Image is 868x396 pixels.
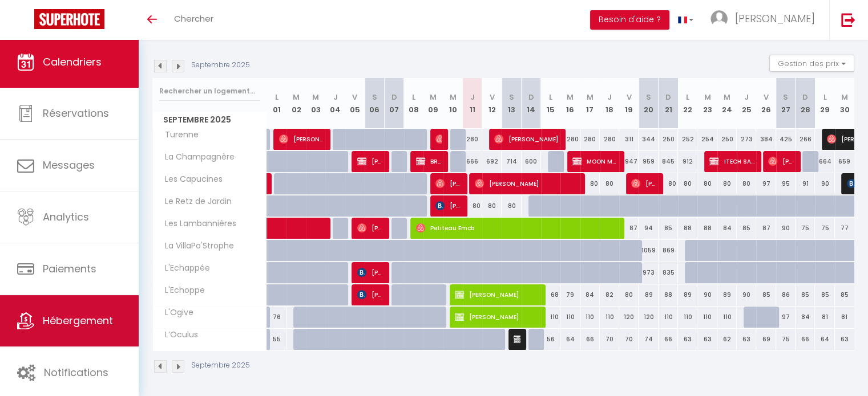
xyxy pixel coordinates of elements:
abbr: V [764,92,769,103]
div: 254 [697,129,717,150]
div: 63 [678,329,697,350]
span: [PERSON_NAME] [768,150,794,172]
abbr: M [293,92,300,103]
div: 89 [639,284,658,305]
abbr: L [412,92,415,103]
div: 85 [835,284,854,305]
div: 86 [776,284,796,305]
abbr: D [391,92,397,103]
img: ... [710,10,728,27]
abbr: M [449,92,456,103]
div: 80 [678,173,697,194]
th: 07 [384,78,403,129]
div: 80 [697,173,717,194]
div: 88 [659,284,678,305]
div: 110 [580,307,600,328]
div: 425 [776,129,796,150]
div: 63 [835,329,854,350]
div: 80 [482,195,502,217]
div: 384 [756,129,776,150]
div: 714 [502,151,521,172]
span: La VillaPo'Strophe [155,240,237,252]
div: 64 [815,329,834,350]
div: 85 [659,218,678,239]
img: logout [841,13,855,27]
abbr: S [646,92,651,103]
abbr: S [509,92,514,103]
th: 18 [600,78,619,129]
abbr: L [686,92,689,103]
th: 21 [659,78,678,129]
div: 74 [639,329,658,350]
div: 66 [796,329,815,350]
div: 90 [697,284,717,305]
span: Le Retz de Jardin [155,195,235,208]
div: 55 [267,329,286,350]
div: 110 [560,307,580,328]
div: 947 [619,151,639,172]
span: [PERSON_NAME] [357,284,383,305]
abbr: M [312,92,319,103]
span: [PERSON_NAME] [735,11,815,26]
div: 62 [717,329,737,350]
div: 90 [737,284,756,305]
div: 81 [835,307,854,328]
div: 280 [463,129,482,150]
div: 77 [835,218,854,239]
div: 845 [659,151,678,172]
th: 22 [678,78,697,129]
div: 70 [600,329,619,350]
div: 88 [678,218,697,239]
div: 63 [737,329,756,350]
div: 252 [678,129,697,150]
p: Septembre 2025 [191,360,250,371]
abbr: J [333,92,338,103]
span: Les Capucines [155,173,225,186]
abbr: V [627,92,632,103]
span: [PERSON_NAME] [357,217,383,239]
div: 85 [756,284,776,305]
span: Paiements [43,262,96,276]
div: 75 [796,218,815,239]
div: 273 [737,129,756,150]
span: [PERSON_NAME] [435,195,461,217]
div: 80 [502,195,521,217]
abbr: J [607,92,612,103]
abbr: M [704,92,711,103]
div: 110 [678,307,697,328]
span: Réservations [43,106,109,120]
span: [PERSON_NAME] [514,328,520,350]
span: [PERSON_NAME] [631,173,657,194]
span: [PERSON_NAME] Seri [435,173,461,194]
abbr: M [587,92,594,103]
div: 664 [815,151,834,172]
div: 912 [678,151,697,172]
div: 94 [639,218,658,239]
div: 84 [796,307,815,328]
abbr: V [352,92,357,103]
div: 68 [541,284,560,305]
th: 25 [737,78,756,129]
div: 80 [737,173,756,194]
th: 29 [815,78,834,129]
th: 05 [345,78,365,129]
span: Turenne [155,129,201,141]
abbr: S [783,92,788,103]
abbr: S [372,92,377,103]
th: 30 [835,78,854,129]
div: 89 [717,284,737,305]
div: 80 [600,173,619,194]
div: 82 [600,284,619,305]
div: 280 [580,129,600,150]
div: 85 [737,218,756,239]
div: 85 [815,284,834,305]
div: 64 [560,329,580,350]
span: L’Oculus [155,329,201,341]
abbr: D [802,92,808,103]
th: 26 [756,78,776,129]
div: 120 [639,307,658,328]
span: ITECH SARL [709,150,754,172]
div: 110 [541,307,560,328]
span: Hébergement [43,313,113,328]
abbr: M [724,92,730,103]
